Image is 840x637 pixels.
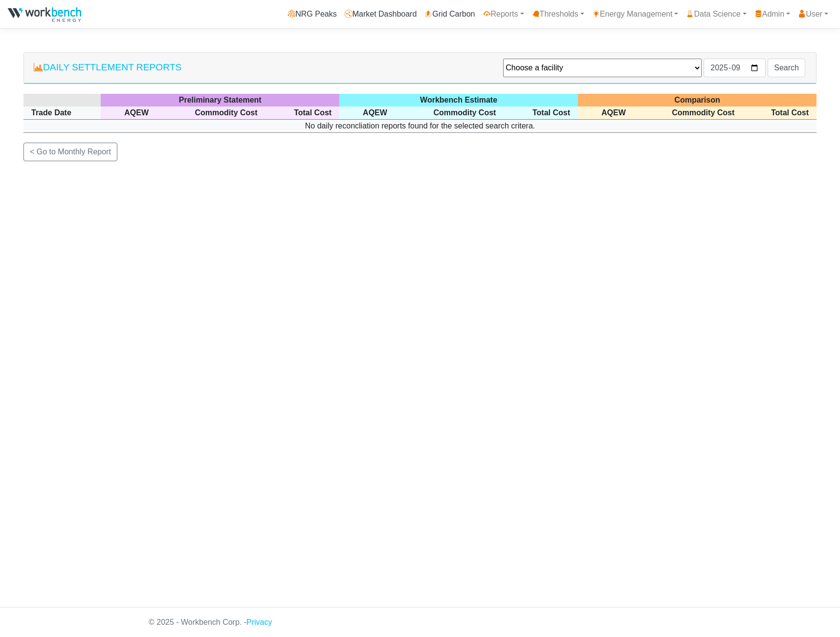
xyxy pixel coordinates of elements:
div: Daily Settlement Reports [34,61,181,75]
th: Total Cost [265,106,340,120]
a: Admin [751,4,794,24]
a: Grid Carbon [420,4,479,24]
td: No daily reconcliation reports found for the selected search critera. [23,119,817,132]
th: Commodity Cost [156,106,265,120]
th: Preliminary Statement [101,94,339,106]
th: Comparison [578,94,817,106]
th: AQEW [339,106,395,120]
th: Commodity Cost [634,106,743,120]
div: © 2025 - Workbench Corp. - [141,608,699,637]
th: AQEW [101,106,156,120]
a: Data Science [682,4,750,24]
input: Search [768,59,805,77]
a: < Go to Monthly Report [23,143,117,161]
a: Privacy [246,618,272,626]
a: Market Dashboard [341,4,421,24]
img: NRGPeaks.png [8,7,81,22]
a: Reports [479,4,528,24]
th: Total Cost [504,106,578,120]
th: AQEW [578,106,634,120]
a: User [794,4,832,24]
th: Trade Date [23,106,101,120]
a: Thresholds [528,4,588,24]
th: Workbench Estimate [339,94,578,106]
th: Commodity Cost [395,106,504,120]
a: Energy Management [588,4,683,24]
a: NRG Peaks [284,4,340,24]
th: Total Cost [742,106,817,120]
